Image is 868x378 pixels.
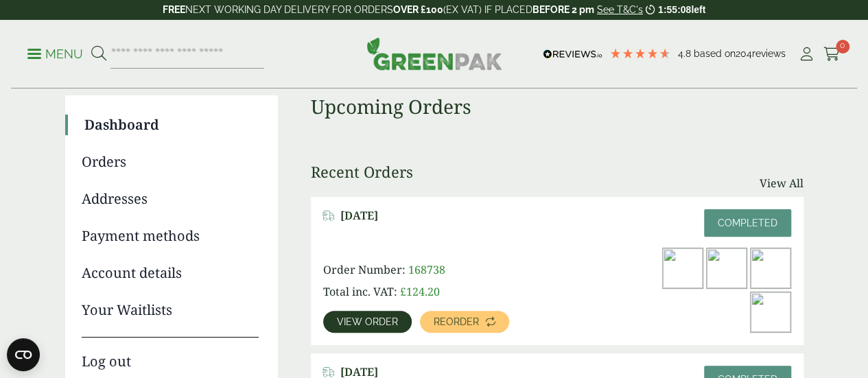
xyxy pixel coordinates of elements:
span: Completed [718,217,777,228]
span: Total inc. VAT: [323,284,397,299]
span: Based on [694,48,736,59]
a: Your Waitlists [82,300,259,320]
a: View order [323,311,412,333]
img: REVIEWS.io [543,49,602,59]
a: Orders [82,152,259,172]
span: Order Number: [323,262,406,277]
a: 0 [823,44,841,64]
img: dsc_9935a_2-300x200.jpg [751,292,790,332]
a: Menu [27,46,83,60]
i: Cart [823,47,841,61]
span: 204 [736,48,752,59]
h3: Upcoming Orders [311,95,804,119]
a: View All [760,175,804,191]
span: left [691,4,705,15]
strong: OVER £100 [393,4,443,15]
button: Open CMP widget [7,338,40,371]
span: 0 [836,40,849,54]
bdi: 124.20 [400,284,440,299]
strong: BEFORE 2 pm [532,4,594,15]
span: View order [337,317,398,327]
span: reviews [752,48,786,59]
a: Dashboard [84,115,259,135]
span: Reorder [434,317,479,327]
img: GreenPak Supplies [366,37,502,70]
span: [DATE] [340,209,378,222]
img: dsc_4133a_8-300x200.jpg [663,248,703,288]
div: 4.79 Stars [609,47,671,60]
a: Payment methods [82,226,259,246]
a: Reorder [420,311,509,333]
span: 1:55:08 [658,4,691,15]
a: See T&C's [597,4,643,15]
img: 16oz-PET-Smoothie-Cup-with-Strawberry-Milkshake-and-cream-300x200.jpg [707,248,747,288]
img: image_14_1-300x200.jpg [751,248,790,288]
strong: FREE [163,4,185,15]
h3: Recent Orders [311,163,413,180]
span: £ [400,284,406,299]
span: 4.8 [678,48,694,59]
p: Menu [27,46,83,62]
a: Log out [82,337,259,372]
a: Account details [82,263,259,283]
i: My Account [798,47,815,61]
a: Addresses [82,189,259,209]
span: 168738 [408,262,445,277]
